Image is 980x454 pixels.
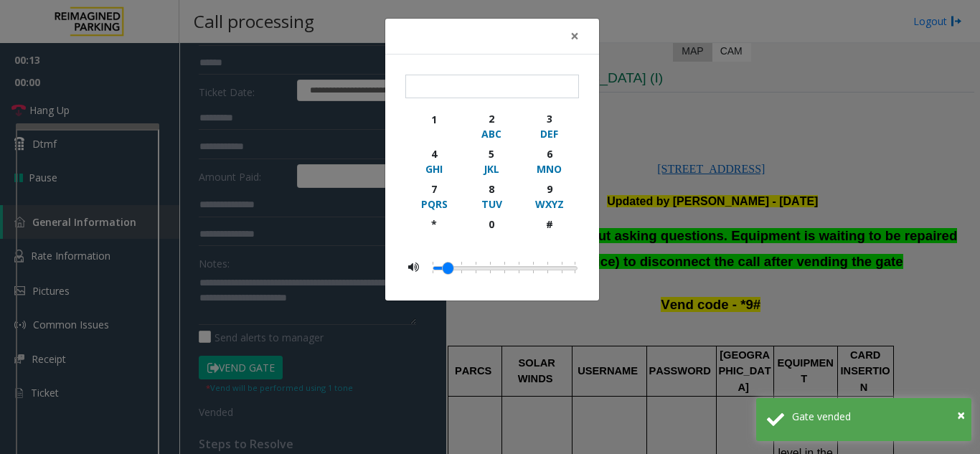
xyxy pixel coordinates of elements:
[463,108,521,143] button: 2ABC
[520,108,578,143] button: 3DEF
[472,217,512,232] div: 0
[569,258,575,277] li: 0.5
[520,214,578,247] button: #
[440,258,454,277] li: 0.05
[520,143,578,179] button: 6MNO
[415,197,454,212] div: PQRS
[405,179,463,214] button: 7PQRS
[463,214,521,247] button: 0
[415,146,454,161] div: 4
[454,258,468,277] li: 0.1
[560,19,589,54] button: Close
[443,263,453,274] a: Drag
[529,146,569,161] div: 6
[463,143,521,179] button: 5JKL
[555,258,569,277] li: 0.45
[512,258,526,277] li: 0.3
[472,146,512,161] div: 5
[957,405,965,425] span: ×
[526,258,540,277] li: 0.35
[529,161,569,176] div: MNO
[415,112,454,127] div: 1
[529,111,569,126] div: 3
[405,143,463,179] button: 4GHI
[472,181,512,197] div: 8
[433,258,440,277] li: 0
[468,258,483,277] li: 0.15
[570,26,579,46] span: ×
[472,197,512,212] div: TUV
[529,181,569,197] div: 9
[405,108,463,143] button: 1
[472,126,512,141] div: ABC
[472,161,512,176] div: JKL
[472,111,512,126] div: 2
[529,197,569,212] div: WXYZ
[520,179,578,214] button: 9WXYZ
[529,126,569,141] div: DEF
[957,405,965,426] button: Close
[792,409,961,424] div: Gate vended
[463,179,521,214] button: 8TUV
[540,258,555,277] li: 0.4
[415,181,454,197] div: 7
[415,161,454,176] div: GHI
[483,258,497,277] li: 0.2
[529,217,569,232] div: #
[497,258,512,277] li: 0.25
